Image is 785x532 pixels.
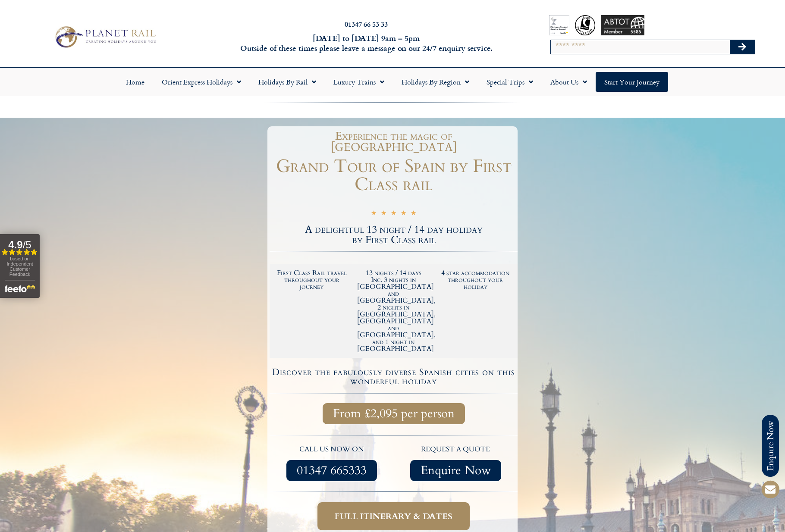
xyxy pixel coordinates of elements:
[391,209,396,219] i: ★
[730,40,755,54] button: Search
[345,19,388,29] a: 01347 66 53 33
[381,209,386,219] i: ★
[286,460,377,481] a: 01347 665333
[211,33,521,53] h6: [DATE] to [DATE] 9am – 5pm Outside of these times please leave a message on our 24/7 enquiry serv...
[325,72,393,92] a: Luxury Trains
[270,157,518,194] h1: Grand Tour of Spain by First Class rail
[317,502,470,530] a: Full itinerary & dates
[271,368,516,386] h4: Discover the fabulously diverse Spanish cities on this wonderful holiday
[250,72,325,92] a: Holidays by Rail
[596,72,668,92] a: Start your Journey
[478,72,542,92] a: Special Trips
[371,209,377,219] i: ★
[51,24,159,50] img: Planet Rail Train Holidays Logo
[270,225,518,245] h2: A delightful 13 night / 14 day holiday by First Class rail
[297,465,367,476] span: 01347 665333
[274,131,513,153] h1: Experience the magic of [GEOGRAPHIC_DATA]
[323,403,465,424] a: From £2,095 per person
[411,209,416,219] i: ★
[410,460,501,481] a: Enquire Now
[274,444,389,455] p: call us now on
[393,72,478,92] a: Holidays by Region
[4,72,781,92] nav: Menu
[357,269,430,352] h2: 13 nights / 14 days Inc. 3 nights in [GEOGRAPHIC_DATA] and [GEOGRAPHIC_DATA], 2 nights in [GEOGRA...
[275,269,349,290] h2: First Class Rail travel throughout your journey
[371,208,416,219] div: 5/5
[335,511,452,522] span: Full itinerary & dates
[398,444,514,455] p: request a quote
[117,72,153,92] a: Home
[153,72,250,92] a: Orient Express Holidays
[401,209,406,219] i: ★
[542,72,596,92] a: About Us
[439,269,512,290] h2: 4 star accommodation throughout your holiday
[333,408,455,419] span: From £2,095 per person
[421,465,491,476] span: Enquire Now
